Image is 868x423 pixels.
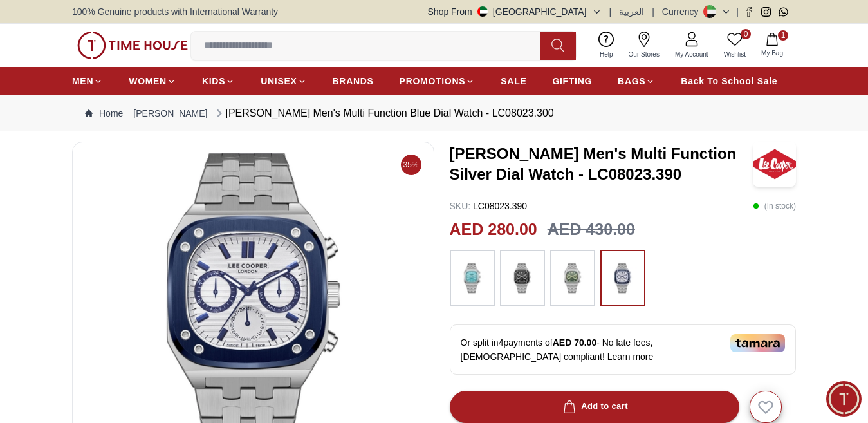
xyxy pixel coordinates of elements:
a: [PERSON_NAME] [133,107,207,120]
span: KIDS [202,75,225,88]
a: BRANDS [333,70,374,93]
nav: Breadcrumb [72,95,796,131]
span: MEN [72,75,93,88]
button: Add to cart [450,391,739,423]
span: Learn more [607,352,654,362]
span: SKU : [450,201,471,211]
a: WOMEN [129,70,176,93]
button: Shop From[GEOGRAPHIC_DATA] [428,5,602,18]
span: UNISEX [261,75,297,88]
div: Chat Widget [826,381,862,417]
div: Or split in 4 payments of - No late fees, [DEMOGRAPHIC_DATA] compliant! [450,324,797,375]
a: SALE [501,70,526,93]
a: Our Stores [621,29,667,62]
a: KIDS [202,70,235,93]
span: BAGS [618,75,645,88]
a: BAGS [618,70,655,93]
button: 1My Bag [753,30,791,61]
img: ... [506,256,539,300]
span: | [736,5,739,18]
button: العربية [619,5,644,18]
h3: [PERSON_NAME] Men's Multi Function Silver Dial Watch - LC08023.390 [450,144,753,185]
span: 0 [741,29,751,39]
a: 0Wishlist [716,29,753,62]
div: Currency [662,5,704,18]
span: WOMEN [129,75,167,88]
span: Help [595,50,618,59]
span: | [609,5,612,18]
span: SALE [501,75,526,88]
span: 35% [401,155,421,175]
img: ... [456,256,488,300]
p: LC08023.390 [450,200,528,212]
span: My Bag [756,48,788,58]
span: 100% Genuine products with International Warranty [72,5,278,18]
a: Help [592,29,621,62]
img: Lee Cooper Men's Multi Function Silver Dial Watch - LC08023.390 [753,142,796,187]
a: PROMOTIONS [400,70,476,93]
a: Facebook [744,7,753,17]
img: ... [607,256,639,300]
span: | [652,5,654,18]
span: 1 [778,30,788,41]
a: GIFTING [552,70,592,93]
p: ( In stock ) [753,200,796,212]
a: Back To School Sale [681,70,777,93]
span: BRANDS [333,75,374,88]
span: My Account [670,50,714,59]
a: Home [85,107,123,120]
span: AED 70.00 [553,337,596,348]
div: [PERSON_NAME] Men's Multi Function Blue Dial Watch - LC08023.300 [213,106,554,121]
h2: AED 280.00 [450,218,537,242]
img: ... [77,32,188,59]
a: UNISEX [261,70,306,93]
div: Add to cart [560,399,628,414]
a: Instagram [761,7,771,17]
span: PROMOTIONS [400,75,466,88]
h3: AED 430.00 [548,218,635,242]
a: MEN [72,70,103,93]
span: GIFTING [552,75,592,88]
a: Whatsapp [779,7,788,17]
img: ... [557,256,589,300]
span: Our Stores [623,50,665,59]
span: Wishlist [719,50,751,59]
span: Back To School Sale [681,75,777,88]
img: Tamara [730,334,785,352]
img: United Arab Emirates [477,6,488,17]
